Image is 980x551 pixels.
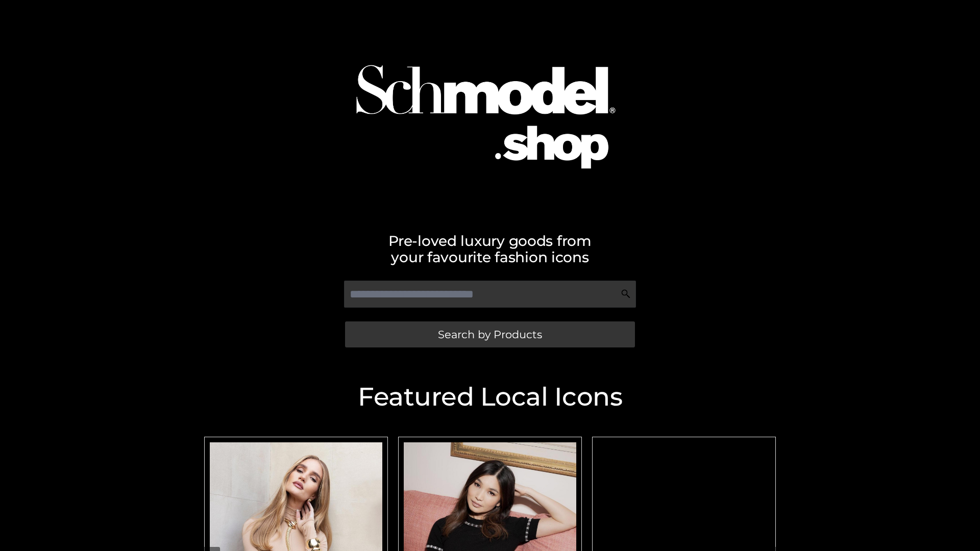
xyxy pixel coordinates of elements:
[621,289,631,299] img: Search Icon
[199,384,781,410] h2: Featured Local Icons​
[199,233,781,265] h2: Pre-loved luxury goods from your favourite fashion icons
[345,321,635,347] a: Search by Products
[438,329,542,340] span: Search by Products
